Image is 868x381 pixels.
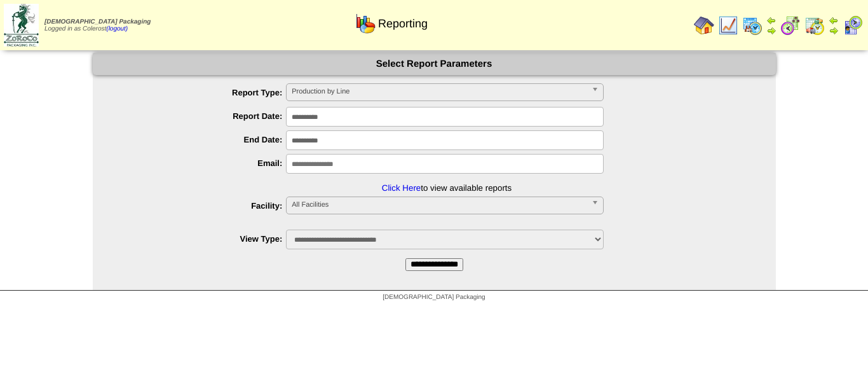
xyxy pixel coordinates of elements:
[355,13,376,34] img: graph.gif
[829,25,839,36] img: arrowright.gif
[118,158,287,168] label: Email:
[843,15,863,36] img: calendarcustomer.gif
[766,25,776,36] img: arrowright.gif
[780,15,801,36] img: calendarblend.gif
[118,234,287,244] label: View Type:
[383,294,485,301] span: [DEMOGRAPHIC_DATA] Packaging
[4,4,39,46] img: zoroco-logo-small.webp
[118,154,776,193] li: to view available reports
[804,15,825,36] img: calendarinout.gif
[118,201,287,211] label: Facility:
[118,111,287,121] label: Report Date:
[292,84,587,99] span: Production by Line
[766,15,776,25] img: arrowleft.gif
[93,53,776,75] div: Select Report Parameters
[829,15,839,25] img: arrowleft.gif
[694,15,714,36] img: home.gif
[378,17,428,31] span: Reporting
[118,88,287,97] label: Report Type:
[106,25,128,32] a: (logout)
[118,135,287,144] label: End Date:
[382,183,421,193] a: Click Here
[44,18,151,32] span: Logged in as Colerost
[718,15,738,36] img: line_graph.gif
[292,197,587,212] span: All Facilities
[44,18,151,25] span: [DEMOGRAPHIC_DATA] Packaging
[742,15,763,36] img: calendarprod.gif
